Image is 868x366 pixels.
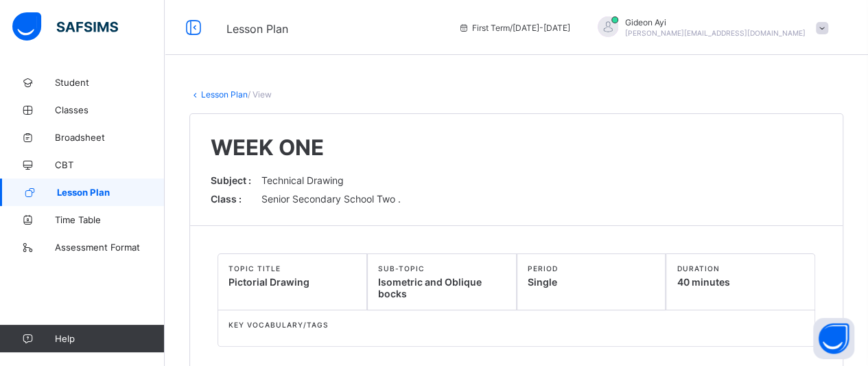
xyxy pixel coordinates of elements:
span: PERIOD [528,264,655,273]
span: CBT [55,159,165,170]
span: SUB-TOPIC [378,264,506,273]
span: Help [55,333,164,344]
span: Single [528,276,557,288]
span: Senior Secondary School Two . [261,193,401,205]
button: Open asap [813,318,854,359]
span: Assessment Format [55,242,165,253]
div: GideonAyi [584,16,835,39]
span: Gideon Ayi [625,17,806,27]
span: / View [248,89,272,100]
span: Pictorial Drawing [228,276,309,288]
span: Class : [211,193,255,205]
span: WEEK ONE [211,135,822,161]
a: Lesson Plan [201,89,248,100]
span: Technical Drawing [261,174,344,186]
span: Broadsheet [55,132,165,143]
span: TOPIC TITLE [228,264,356,273]
span: 40 minutes [677,276,729,288]
span: Lesson Plan [226,22,288,36]
span: session/term information [458,23,570,33]
span: Lesson Plan [57,187,165,198]
span: Student [55,77,165,88]
span: [PERSON_NAME][EMAIL_ADDRESS][DOMAIN_NAME] [625,29,806,37]
span: DURATION [677,264,804,273]
span: Isometric and Oblique bocks [378,276,482,299]
span: Classes [55,104,165,115]
span: KEY VOCABULARY/TAGS [228,321,804,329]
span: Subject : [211,174,255,186]
img: safsims [12,12,118,41]
span: Time Table [55,214,165,225]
